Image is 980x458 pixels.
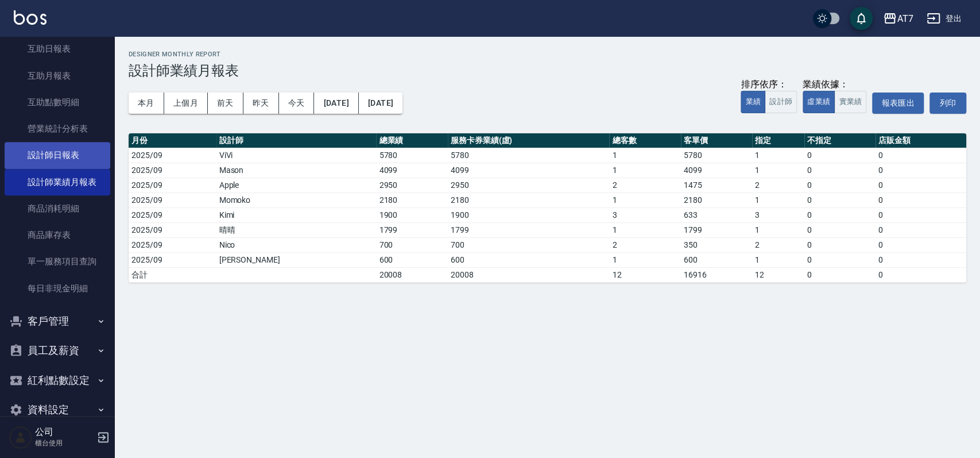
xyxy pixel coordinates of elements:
[216,207,377,222] td: Kimi
[752,267,804,282] td: 12
[804,193,876,207] td: 0
[681,222,752,237] td: 1799
[876,133,966,148] th: 店販金額
[752,163,804,178] td: 1
[164,93,208,114] button: 上個月
[5,395,110,425] button: 資料設定
[609,267,680,282] td: 12
[376,148,447,163] td: 5780
[216,178,377,193] td: Apple
[681,207,752,222] td: 633
[208,93,243,114] button: 前天
[376,252,447,267] td: 600
[129,163,216,178] td: 2025/09
[741,79,797,91] div: 排序依序：
[129,93,164,114] button: 本月
[448,252,610,267] td: 600
[5,63,110,89] a: 互助月報表
[129,51,966,58] h2: Designer Monthly Report
[681,133,752,148] th: 客單價
[5,222,110,248] a: 商品庫存表
[9,426,32,449] img: Person
[804,178,876,193] td: 0
[129,237,216,252] td: 2025/09
[216,222,377,237] td: 晴晴
[922,8,966,29] button: 登出
[609,252,680,267] td: 1
[609,148,680,163] td: 1
[872,93,924,114] button: 報表匯出
[129,178,216,193] td: 2025/09
[609,222,680,237] td: 1
[129,63,966,79] h3: 設計師業績月報表
[752,207,804,222] td: 3
[681,252,752,267] td: 600
[14,10,47,25] img: Logo
[681,193,752,207] td: 2180
[448,163,610,178] td: 4099
[376,133,447,148] th: 總業績
[129,133,966,283] table: a dense table
[876,267,966,282] td: 0
[681,163,752,178] td: 4099
[448,178,610,193] td: 2950
[216,148,377,163] td: ViVi
[834,91,866,113] button: 實業績
[5,142,110,168] a: 設計師日報表
[216,193,377,207] td: Momoko
[609,193,680,207] td: 1
[376,207,447,222] td: 1900
[376,178,447,193] td: 2950
[5,89,110,116] a: 互助點數明細
[609,178,680,193] td: 2
[5,116,110,142] a: 營業統計分析表
[129,207,216,222] td: 2025/09
[804,133,876,148] th: 不指定
[376,193,447,207] td: 2180
[216,237,377,252] td: Nico
[752,252,804,267] td: 1
[243,93,279,114] button: 昨天
[752,178,804,193] td: 2
[929,93,966,114] button: 列印
[876,148,966,163] td: 0
[359,93,402,114] button: [DATE]
[5,248,110,275] a: 單一服務項目查詢
[681,178,752,193] td: 1475
[876,178,966,193] td: 0
[897,11,913,26] div: AT7
[5,306,110,336] button: 客戶管理
[129,222,216,237] td: 2025/09
[752,222,804,237] td: 1
[448,207,610,222] td: 1900
[876,207,966,222] td: 0
[5,36,110,62] a: 互助日報表
[5,275,110,302] a: 每日非現金明細
[35,438,94,448] p: 櫃台使用
[216,133,377,148] th: 設計師
[448,148,610,163] td: 5780
[804,237,876,252] td: 0
[129,267,216,282] td: 合計
[804,163,876,178] td: 0
[279,93,315,114] button: 今天
[216,163,377,178] td: Mason
[129,193,216,207] td: 2025/09
[804,222,876,237] td: 0
[752,237,804,252] td: 2
[804,267,876,282] td: 0
[741,91,765,113] button: 業績
[129,133,216,148] th: 月份
[376,163,447,178] td: 4099
[803,91,835,113] button: 虛業績
[765,91,797,113] button: 設計師
[448,193,610,207] td: 2180
[876,222,966,237] td: 0
[5,169,110,195] a: 設計師業績月報表
[878,7,917,30] button: AT7
[5,195,110,222] a: 商品消耗明細
[850,7,873,30] button: save
[803,79,866,91] div: 業績依據：
[876,193,966,207] td: 0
